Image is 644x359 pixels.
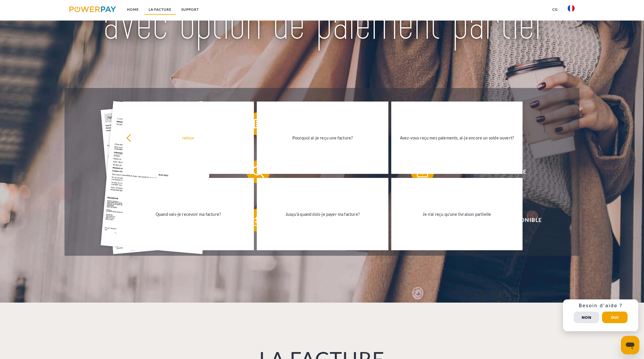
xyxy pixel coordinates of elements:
button: Non [574,312,599,323]
h3: Besoin d’aide ? [567,303,635,309]
a: CG [547,4,563,15]
iframe: Bouton de lancement de la fenêtre de messagerie [621,336,639,354]
img: logo-powerpay.svg [69,6,116,12]
a: Home [122,4,144,15]
a: Avez-vous reçu mes paiements, ai-je encore un solde ouvert? [391,102,523,174]
div: Schnellhilfe [563,299,638,331]
div: retour [126,134,250,142]
div: Quand vais-je recevoir ma facture? [126,210,250,218]
div: Avez-vous reçu mes paiements, ai-je encore un solde ouvert? [395,134,519,142]
a: Support [176,4,204,15]
div: Je n'ai reçu qu'une livraison partielle [395,210,519,218]
button: Oui [602,312,628,323]
div: Jusqu'à quand dois-je payer ma facture? [260,210,385,218]
div: Pourquoi ai-je reçu une facture? [260,134,385,142]
a: LA FACTURE [144,4,176,15]
img: fr [568,5,575,12]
